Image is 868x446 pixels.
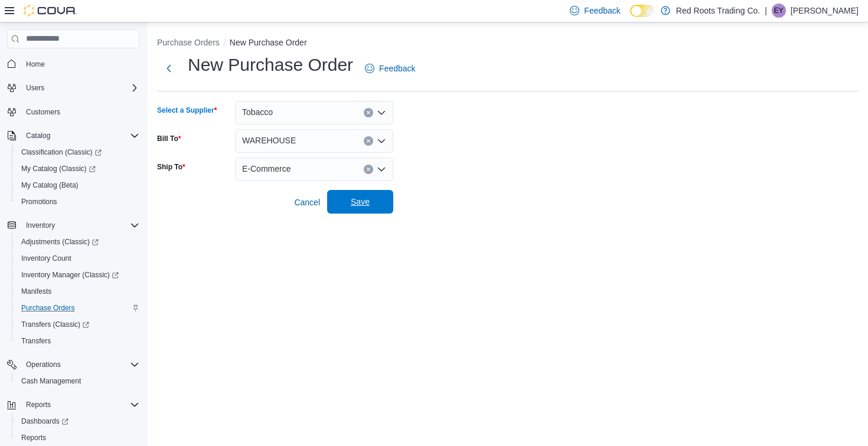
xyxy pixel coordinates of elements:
button: Inventory Count [12,250,144,267]
span: Users [21,81,139,95]
button: Save [327,190,393,214]
button: Operations [21,358,66,372]
a: Feedback [360,57,420,80]
a: Dashboards [17,414,73,428]
a: Cash Management [17,374,86,388]
span: Classification (Classic) [17,145,139,159]
span: Customers [26,107,60,117]
img: Cova [24,5,77,17]
a: My Catalog (Classic) [17,162,100,176]
span: Home [26,60,45,69]
a: Manifests [17,284,56,299]
button: Catalog [2,127,144,144]
span: My Catalog (Classic) [21,164,96,173]
nav: An example of EuiBreadcrumbs [157,37,859,51]
button: Reports [21,398,56,412]
button: Inventory [2,217,144,234]
p: | [765,4,767,18]
input: Dark Mode [630,5,655,17]
button: Clear input [364,165,373,174]
span: Inventory Count [17,251,139,265]
a: Inventory Count [17,251,76,265]
span: Cash Management [17,374,139,388]
span: Home [21,57,139,71]
button: Inventory [21,218,60,232]
button: Operations [2,356,144,373]
span: Feedback [584,5,620,17]
span: Inventory Manager (Classic) [17,268,139,282]
span: My Catalog (Beta) [17,178,139,192]
a: Transfers (Classic) [17,317,94,332]
button: Cash Management [12,373,144,389]
span: Inventory [21,218,139,232]
a: Dashboards [12,413,144,429]
span: Tobacco [242,105,273,119]
span: Inventory Count [21,254,71,263]
a: Home [21,57,50,71]
span: Reports [21,398,139,412]
span: Operations [26,360,61,369]
div: Eden Yohannes [772,4,786,18]
span: Manifests [17,284,139,299]
button: Reports [12,429,144,446]
a: Inventory Manager (Classic) [17,268,123,282]
span: Inventory [26,221,55,230]
span: Purchase Orders [21,303,75,313]
span: Cash Management [21,376,81,386]
button: Purchase Orders [12,300,144,316]
button: Clear input [364,136,373,146]
span: E-Commerce [242,162,291,176]
span: Operations [21,358,139,372]
a: Inventory Manager (Classic) [12,267,144,283]
span: Users [26,83,44,93]
span: Dashboards [17,414,139,428]
a: Classification (Classic) [17,145,106,159]
label: Select a Supplier [157,106,217,115]
span: Catalog [21,129,139,143]
span: Adjustments (Classic) [21,237,99,247]
span: Reports [26,400,51,409]
a: Reports [17,431,51,445]
button: Users [2,80,144,96]
span: Cancel [294,196,320,208]
a: Purchase Orders [17,301,80,315]
button: Users [21,81,49,95]
span: Promotions [17,195,139,209]
button: Reports [2,396,144,413]
span: Catalog [26,131,50,140]
button: Open list of options [377,165,386,174]
a: Adjustments (Classic) [12,234,144,250]
a: My Catalog (Classic) [12,160,144,177]
button: Manifests [12,283,144,300]
button: Open list of options [377,108,386,117]
span: Reports [17,431,139,445]
span: Feedback [379,63,415,74]
span: My Catalog (Classic) [17,162,139,176]
p: [PERSON_NAME] [791,4,859,18]
p: Red Roots Trading Co. [676,4,760,18]
label: Bill To [157,134,181,143]
span: Transfers (Classic) [21,320,89,329]
button: Home [2,55,144,73]
span: Classification (Classic) [21,147,102,157]
label: Ship To [157,162,185,172]
a: My Catalog (Beta) [17,178,83,192]
button: Cancel [289,191,325,214]
span: Inventory Manager (Classic) [21,270,119,280]
a: Customers [21,105,65,119]
span: Transfers [21,336,51,346]
a: Transfers [17,334,56,348]
span: Reports [21,433,46,442]
button: New Purchase Order [230,38,307,47]
button: Catalog [21,129,55,143]
h1: New Purchase Order [188,53,353,77]
span: Transfers [17,334,139,348]
button: Purchase Orders [157,38,220,47]
span: Adjustments (Classic) [17,235,139,249]
button: Transfers [12,333,144,349]
a: Transfers (Classic) [12,316,144,333]
span: Purchase Orders [17,301,139,315]
span: Save [351,196,370,208]
a: Classification (Classic) [12,144,144,160]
